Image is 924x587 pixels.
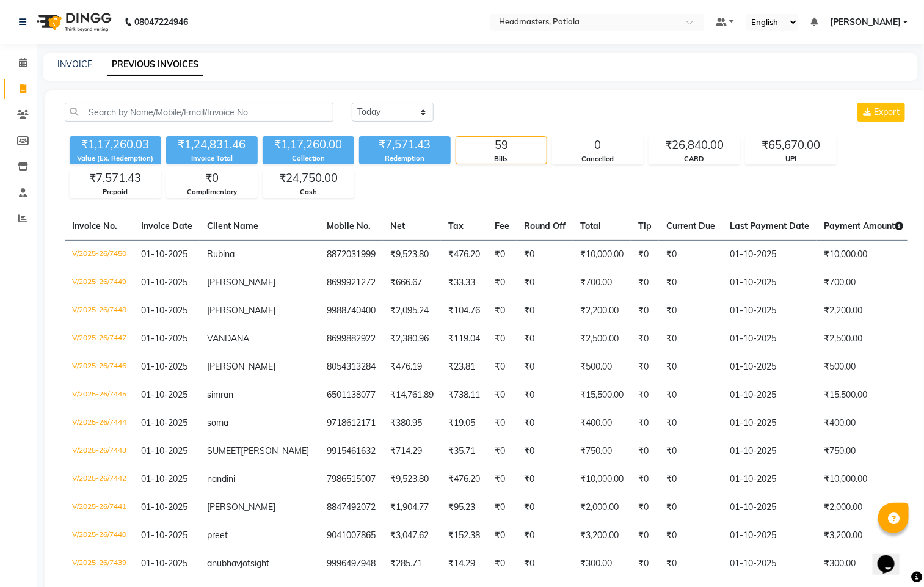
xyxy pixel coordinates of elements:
[70,136,161,153] div: ₹1,17,260.03
[817,437,911,465] td: ₹750.00
[441,465,487,494] td: ₹476.20
[722,494,817,522] td: 01-10-2025
[134,5,188,39] b: 08047224946
[631,240,659,269] td: ₹0
[383,325,441,353] td: ₹2,380.96
[359,136,451,153] div: ₹7,571.43
[722,240,817,269] td: 01-10-2025
[517,240,573,269] td: ₹0
[517,297,573,325] td: ₹0
[817,325,911,353] td: ₹2,500.00
[141,333,187,344] span: 01-10-2025
[383,550,441,578] td: ₹285.71
[65,381,134,409] td: V/2025-26/7445
[327,221,371,232] span: Mobile No.
[65,409,134,437] td: V/2025-26/7444
[141,445,187,456] span: 01-10-2025
[746,137,836,154] div: ₹65,670.00
[207,501,275,512] span: [PERSON_NAME]
[659,325,722,353] td: ₹0
[65,522,134,550] td: V/2025-26/7440
[573,465,631,494] td: ₹10,000.00
[107,54,203,76] a: PREVIOUS INVOICES
[441,353,487,381] td: ₹23.81
[517,494,573,522] td: ₹0
[241,445,309,456] span: [PERSON_NAME]
[817,269,911,297] td: ₹700.00
[207,473,235,484] span: nandini
[70,153,161,164] div: Value (Ex. Redemption)
[817,297,911,325] td: ₹2,200.00
[141,389,187,400] span: 01-10-2025
[383,465,441,494] td: ₹9,523.80
[383,494,441,522] td: ₹1,904.77
[167,187,257,197] div: Complimentary
[487,494,517,522] td: ₹0
[207,277,275,288] span: [PERSON_NAME]
[824,221,903,232] span: Payment Amount
[383,269,441,297] td: ₹666.67
[722,353,817,381] td: 01-10-2025
[441,494,487,522] td: ₹95.23
[319,381,383,409] td: 6501138077
[573,409,631,437] td: ₹400.00
[631,494,659,522] td: ₹0
[319,465,383,494] td: 7986515007
[441,269,487,297] td: ₹33.33
[65,325,134,353] td: V/2025-26/7447
[573,494,631,522] td: ₹2,000.00
[141,277,187,288] span: 01-10-2025
[631,381,659,409] td: ₹0
[631,325,659,353] td: ₹0
[722,269,817,297] td: 01-10-2025
[65,240,134,269] td: V/2025-26/7450
[487,325,517,353] td: ₹0
[65,269,134,297] td: V/2025-26/7449
[817,381,911,409] td: ₹15,500.00
[730,221,809,232] span: Last Payment Date
[666,221,715,232] span: Current Due
[817,550,911,578] td: ₹300.00
[72,221,117,232] span: Invoice No.
[817,465,911,494] td: ₹10,000.00
[573,269,631,297] td: ₹700.00
[456,137,547,154] div: 59
[441,297,487,325] td: ₹104.76
[487,465,517,494] td: ₹0
[553,154,643,164] div: Cancelled
[383,240,441,269] td: ₹9,523.80
[659,437,722,465] td: ₹0
[487,240,517,269] td: ₹0
[517,269,573,297] td: ₹0
[263,170,354,187] div: ₹24,750.00
[631,353,659,381] td: ₹0
[722,297,817,325] td: 01-10-2025
[487,522,517,550] td: ₹0
[383,409,441,437] td: ₹380.95
[722,522,817,550] td: 01-10-2025
[830,16,901,29] span: [PERSON_NAME]
[70,170,161,187] div: ₹7,571.43
[441,240,487,269] td: ₹476.20
[817,494,911,522] td: ₹2,000.00
[524,221,566,232] span: Round Off
[441,325,487,353] td: ₹119.04
[573,522,631,550] td: ₹3,200.00
[631,522,659,550] td: ₹0
[141,249,187,260] span: 01-10-2025
[207,417,228,428] span: soma
[441,522,487,550] td: ₹152.38
[487,269,517,297] td: ₹0
[517,409,573,437] td: ₹0
[817,409,911,437] td: ₹400.00
[517,325,573,353] td: ₹0
[659,353,722,381] td: ₹0
[817,353,911,381] td: ₹500.00
[517,465,573,494] td: ₹0
[487,353,517,381] td: ₹0
[517,381,573,409] td: ₹0
[207,389,233,400] span: simran
[659,550,722,578] td: ₹0
[141,221,192,232] span: Invoice Date
[263,136,354,153] div: ₹1,17,260.00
